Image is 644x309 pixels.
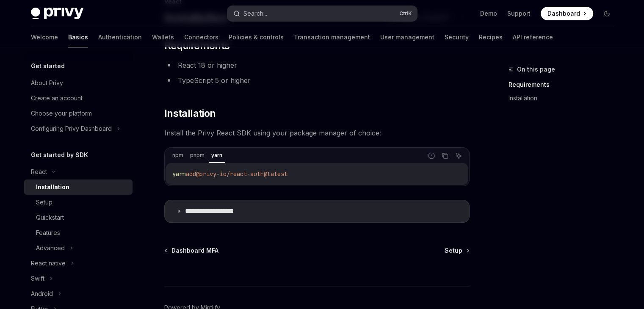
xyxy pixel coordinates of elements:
[152,27,174,47] a: Wallets
[24,91,133,106] a: Create an account
[196,170,287,178] span: @privy-io/react-auth@latest
[31,289,53,299] div: Android
[513,27,553,47] a: API reference
[439,150,451,161] button: Copy the contents from the code block
[24,75,133,91] a: About Privy
[24,106,133,121] a: Choose your platform
[36,197,53,207] div: Setup
[36,243,65,253] div: Advanced
[164,107,216,120] span: Installation
[68,27,88,47] a: Basics
[507,9,531,18] a: Support
[31,108,92,119] div: Choose your platform
[31,61,65,71] h5: Get started
[24,195,133,210] a: Setup
[426,150,437,161] button: Report incorrect code
[31,124,112,134] div: Configuring Privy Dashboard
[453,150,464,161] button: Ask AI
[24,210,133,225] a: Quickstart
[509,78,620,91] a: Requirements
[600,7,614,20] button: Toggle dark mode
[209,150,225,160] div: yarn
[31,258,66,268] div: React native
[243,8,267,19] div: Search...
[164,59,470,71] li: React 18 or higher
[294,27,370,47] a: Transaction management
[399,10,412,17] span: Ctrl K
[31,150,88,160] h5: Get started by SDK
[509,91,620,105] a: Installation
[541,7,593,20] a: Dashboard
[31,167,47,177] div: React
[445,246,462,255] span: Setup
[172,170,186,178] span: yarn
[36,228,60,238] div: Features
[31,273,44,284] div: Swift
[31,78,63,88] div: About Privy
[445,27,469,47] a: Security
[479,27,503,47] a: Recipes
[24,179,133,195] a: Installation
[229,27,284,47] a: Policies & controls
[31,93,83,103] div: Create an account
[227,6,417,21] button: Search...CtrlK
[186,170,196,178] span: add
[24,225,133,240] a: Features
[547,9,580,18] span: Dashboard
[165,246,218,255] a: Dashboard MFA
[31,27,58,47] a: Welcome
[98,27,142,47] a: Authentication
[188,150,207,160] div: pnpm
[480,9,497,18] a: Demo
[164,74,470,86] li: TypeScript 5 or higher
[517,64,555,74] span: On this page
[184,27,218,47] a: Connectors
[36,212,64,223] div: Quickstart
[171,246,218,255] span: Dashboard MFA
[31,8,83,19] img: dark logo
[36,182,69,192] div: Installation
[164,127,470,139] span: Install the Privy React SDK using your package manager of choice:
[170,150,186,160] div: npm
[380,27,434,47] a: User management
[445,246,469,255] a: Setup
